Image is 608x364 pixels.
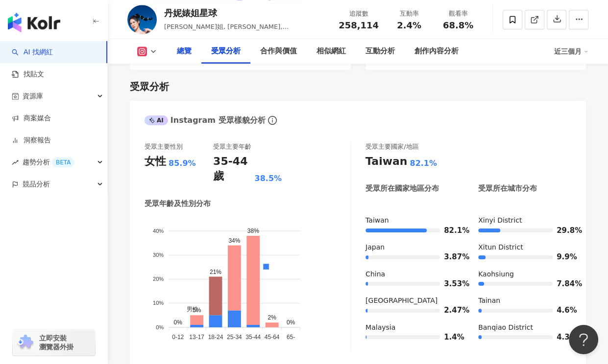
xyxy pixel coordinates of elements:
[365,183,439,194] div: 受眾所在國家地區分布
[557,280,571,288] span: 7.84%
[23,151,74,173] span: 趨勢分析
[365,154,407,169] div: Taiwan
[265,334,280,341] tspan: 45-64
[127,5,157,34] img: KOL Avatar
[365,296,459,306] div: [GEOGRAPHIC_DATA]
[12,136,51,145] a: 洞察報告
[478,183,537,194] div: 受眾所在城市分布
[365,270,459,279] div: China
[211,45,241,57] div: 受眾分析
[12,69,44,79] a: 找貼文
[478,323,571,333] div: Banqiao District
[39,334,73,351] span: 立即安裝 瀏覽器外掛
[153,300,164,306] tspan: 10%
[213,142,251,151] div: 受眾主要年齡
[164,7,328,19] div: 丹妮婊姐星球
[8,13,60,32] img: logo
[153,252,164,258] tspan: 30%
[164,23,289,40] span: [PERSON_NAME]姐, [PERSON_NAME], [PERSON_NAME]婊姊, 婊姐
[16,335,35,350] img: chrome extension
[13,329,95,356] a: chrome extension立即安裝 瀏覽器外掛
[554,44,588,59] div: 近三個月
[443,21,473,30] span: 68.8%
[169,158,196,169] div: 85.9%
[397,21,421,30] span: 2.4%
[213,154,252,184] div: 35-44 歲
[245,334,261,341] tspan: 35-44
[414,45,459,57] div: 創作內容分析
[365,216,459,226] div: Taiwan
[444,307,459,314] span: 2.47%
[153,228,164,234] tspan: 40%
[52,158,74,167] div: BETA
[439,9,477,19] div: 觀看率
[12,159,19,166] span: rise
[444,253,459,261] span: 3.87%
[130,80,169,93] div: 受眾分析
[179,306,198,313] span: 男性
[557,334,571,341] span: 4.38%
[172,334,184,341] tspan: 0-12
[478,270,571,279] div: Kaohsiung
[145,142,183,151] div: 受眾主要性別
[444,280,459,288] span: 3.53%
[444,227,459,234] span: 82.1%
[145,199,211,209] div: 受眾年齡及性別分布
[365,45,395,57] div: 互動分析
[339,20,379,30] span: 258,114
[145,115,265,126] div: Instagram 受眾樣貌分析
[153,276,164,282] tspan: 20%
[23,85,43,107] span: 資源庫
[227,334,242,341] tspan: 25-34
[177,45,192,57] div: 總覽
[339,9,379,19] div: 追蹤數
[145,115,168,125] div: AI
[557,227,571,234] span: 29.8%
[12,47,53,57] a: searchAI 找網紅
[365,243,459,252] div: Japan
[12,114,51,123] a: 商案媒合
[267,114,278,126] span: info-circle
[254,173,282,184] div: 38.5%
[208,334,223,341] tspan: 18-24
[145,154,166,169] div: 女性
[557,307,571,314] span: 4.6%
[444,334,459,341] span: 1.4%
[287,334,295,341] tspan: 65-
[478,216,571,226] div: Xinyi District
[478,243,571,252] div: Xitun District
[557,253,571,261] span: 9.9%
[365,323,459,333] div: Malaysia
[410,158,437,169] div: 82.1%
[23,173,50,195] span: 競品分析
[316,45,346,57] div: 相似網紅
[156,324,164,330] tspan: 0%
[478,296,571,306] div: Tainan
[189,334,204,341] tspan: 13-17
[569,325,598,354] iframe: Help Scout Beacon - Open
[390,9,428,19] div: 互動率
[365,142,418,151] div: 受眾主要國家/地區
[260,45,297,57] div: 合作與價值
